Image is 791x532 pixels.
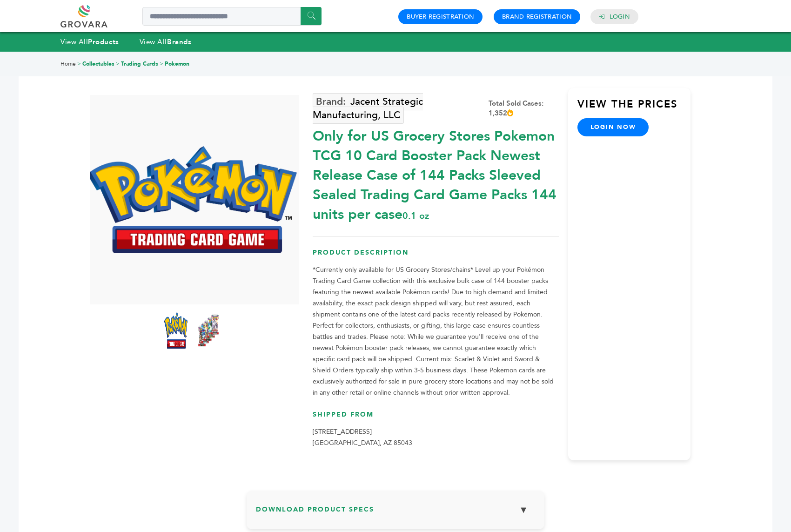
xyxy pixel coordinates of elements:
[313,122,558,224] div: Only for US Grocery Stores Pokemon TCG 10 Card Booster Pack Newest Release Case of 144 Packs Slee...
[407,13,474,21] a: Buyer Registration
[140,37,192,47] a: View AllBrands
[160,60,163,67] span: >
[313,93,423,124] a: Jacent Strategic Manufacturing, LLC
[313,264,558,398] p: *Currently only available for US Grocery Stores/chains* Level up your Pokémon Trading Card Game c...
[87,146,297,253] img: *Only for US Grocery Stores* Pokemon TCG 10 Card Booster Pack – Newest Release (Case of 144 Packs...
[82,60,114,67] a: Collectables
[142,7,322,26] input: Search a product or brand...
[502,13,572,21] a: Brand Registration
[256,500,535,527] h3: Download Product Specs
[60,60,76,67] a: Home
[77,60,81,67] span: >
[88,37,119,47] strong: Products
[313,410,558,426] h3: Shipped From
[313,426,558,449] p: [STREET_ADDRESS] [GEOGRAPHIC_DATA], AZ 85043
[577,118,649,136] a: login now
[164,311,188,349] img: *Only for US Grocery Stores* Pokemon TCG 10 Card Booster Pack – Newest Release (Case of 144 Packs...
[402,209,429,222] span: 0.1 oz
[167,37,191,47] strong: Brands
[116,60,120,67] span: >
[512,500,535,520] button: ▼
[121,60,158,67] a: Trading Cards
[610,13,630,21] a: Login
[489,99,559,118] div: Total Sold Cases: 1,352
[165,60,189,67] a: Pokemon
[60,37,119,47] a: View AllProducts
[577,97,691,119] h3: View the Prices
[313,248,558,264] h3: Product Description
[197,311,220,349] img: *Only for US Grocery Stores* Pokemon TCG 10 Card Booster Pack – Newest Release (Case of 144 Packs...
